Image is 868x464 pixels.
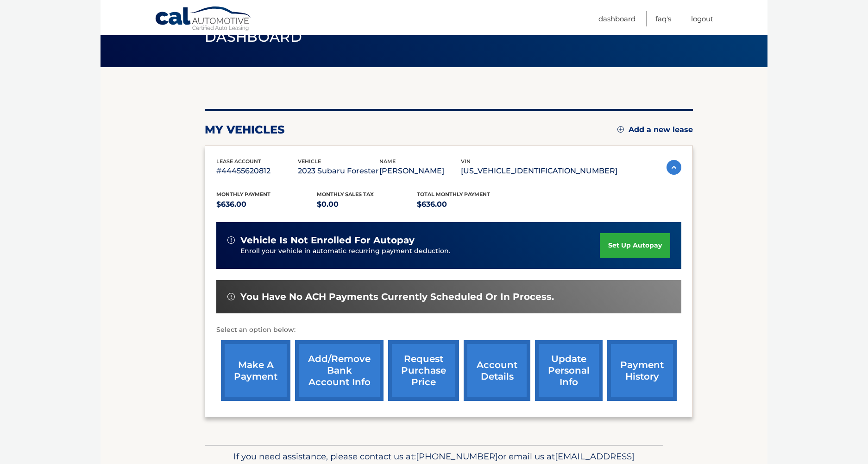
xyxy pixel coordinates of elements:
[379,158,396,165] span: name
[535,340,603,401] a: update personal info
[155,6,252,33] a: Cal Automotive
[298,158,321,165] span: vehicle
[216,165,298,178] p: #44455620812
[216,158,261,165] span: lease account
[205,28,302,45] span: Dashboard
[461,158,471,165] span: vin
[240,291,554,303] span: You have no ACH payments currently scheduled or in process.
[205,123,285,137] h2: my vehicles
[617,125,693,134] a: Add a new lease
[417,191,490,197] span: Total Monthly Payment
[461,165,617,178] p: [US_VEHICLE_IDENTIFICATION_NUMBER]
[417,198,517,211] p: $636.00
[295,340,384,401] a: Add/Remove bank account info
[655,11,671,26] a: FAQ's
[317,191,374,197] span: Monthly sales Tax
[216,191,270,197] span: Monthly Payment
[240,235,415,246] span: vehicle is not enrolled for autopay
[379,165,461,178] p: [PERSON_NAME]
[227,293,235,300] img: alert-white.svg
[607,340,677,401] a: payment history
[598,11,635,26] a: Dashboard
[388,340,459,401] a: request purchase price
[227,236,235,244] img: alert-white.svg
[240,246,600,256] p: Enroll your vehicle in automatic recurring payment deduction.
[464,340,530,401] a: account details
[667,160,681,175] img: accordion-active.svg
[416,451,498,462] span: [PHONE_NUMBER]
[298,165,379,178] p: 2023 Subaru Forester
[600,233,670,258] a: set up autopay
[216,324,681,336] p: Select an option below:
[221,340,290,401] a: make a payment
[317,198,417,211] p: $0.00
[216,198,317,211] p: $636.00
[617,126,624,133] img: add.svg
